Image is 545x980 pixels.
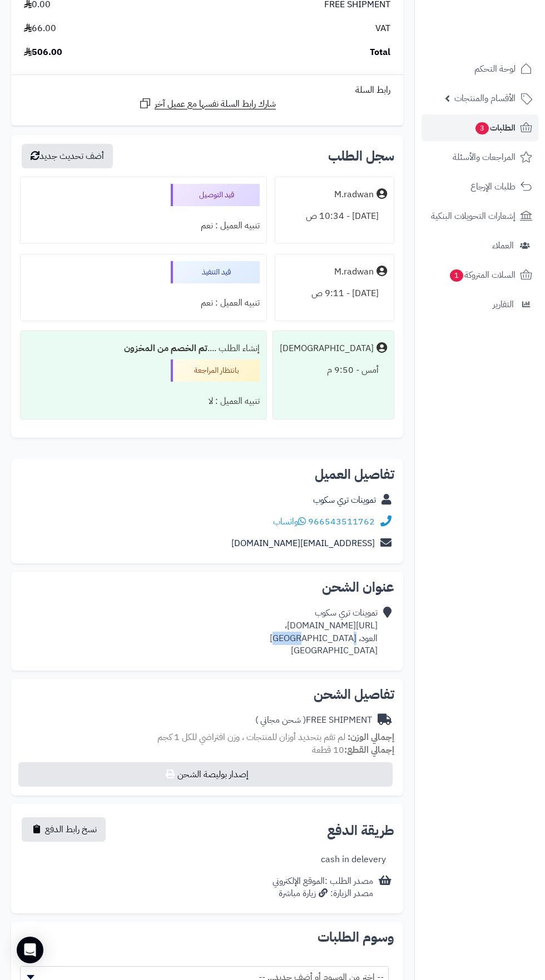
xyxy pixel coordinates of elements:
[255,714,372,727] div: FREE SHIPMENT
[422,203,538,229] a: إشعارات التحويلات البنكية
[27,338,260,359] div: إنشاء الطلب ....
[22,144,113,168] button: أضف تحديث جديد
[422,144,538,171] a: المراجعات والأسئلة
[20,688,394,701] h2: تفاصيل الشحن
[27,292,260,314] div: تنبيه العميل : نعم
[270,607,378,657] div: تموينات تري سكوب [URL][DOMAIN_NAME]، العود، [GEOGRAPHIC_DATA] [GEOGRAPHIC_DATA]
[313,493,376,507] a: تموينات تري سكوب
[469,28,534,52] img: logo-2.png
[334,188,374,201] div: M.radwan
[422,232,538,259] a: العملاء
[280,342,374,355] div: [DEMOGRAPHIC_DATA]
[24,46,62,59] span: 506.00
[327,824,394,837] h2: طريقة الدفع
[334,266,374,278] div: M.radwan
[124,342,207,355] b: تم الخصم من المخزون
[450,269,463,282] span: 1
[171,184,260,206] div: قيد التوصيل
[470,179,516,194] span: طلبات الإرجاع
[308,515,375,528] a: 966543511762
[24,22,56,35] span: 66.00
[22,817,106,842] button: نسخ رابط الدفع
[422,56,538,82] a: لوحة التحكم
[272,887,373,900] div: مصدر الزيارة: زيارة مباشرة
[375,22,390,35] span: VAT
[321,853,386,866] div: cash in delevery
[20,581,394,594] h2: عنوان الشحن
[27,215,260,237] div: تنبيه العميل : نعم
[138,97,276,111] a: شارك رابط السلة نفسها مع عميل آخر
[16,84,399,97] div: رابط السلة
[348,731,394,744] strong: إجمالي الوزن:
[282,206,387,227] div: [DATE] - 10:34 ص
[255,713,306,727] span: ( شحن مجاني )
[492,238,514,253] span: العملاء
[475,122,489,134] span: 3
[449,267,516,283] span: السلات المتروكة
[280,359,387,381] div: أمس - 9:50 م
[171,359,260,382] div: بانتظار المراجعة
[493,297,514,312] span: التقارير
[344,743,394,757] strong: إجمالي القطع:
[422,262,538,288] a: السلات المتروكة1
[312,743,394,757] small: 10 قطعة
[155,98,276,111] span: شارك رابط السلة نفسها مع عميل آخر
[422,291,538,318] a: التقارير
[328,149,394,163] h3: سجل الطلب
[454,91,516,106] span: الأقسام والمنتجات
[453,149,516,165] span: المراجعات والأسئلة
[474,120,516,136] span: الطلبات
[431,208,516,224] span: إشعارات التحويلات البنكية
[45,823,97,836] span: نسخ رابط الدفع
[370,46,390,59] span: Total
[272,875,373,901] div: مصدر الطلب :الموقع الإلكتروني
[422,173,538,200] a: طلبات الإرجاع
[18,762,393,787] button: إصدار بوليصة الشحن
[20,931,394,944] h2: وسوم الطلبات
[27,391,260,412] div: تنبيه العميل : لا
[273,515,306,528] a: واتساب
[17,937,43,963] div: Open Intercom Messenger
[157,731,345,744] span: لم تقم بتحديد أوزان للمنتجات ، وزن افتراضي للكل 1 كجم
[171,261,260,283] div: قيد التنفيذ
[231,537,375,550] a: [EMAIL_ADDRESS][DOMAIN_NAME]
[282,283,387,304] div: [DATE] - 9:11 ص
[422,114,538,141] a: الطلبات3
[20,468,394,481] h2: تفاصيل العميل
[474,61,516,77] span: لوحة التحكم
